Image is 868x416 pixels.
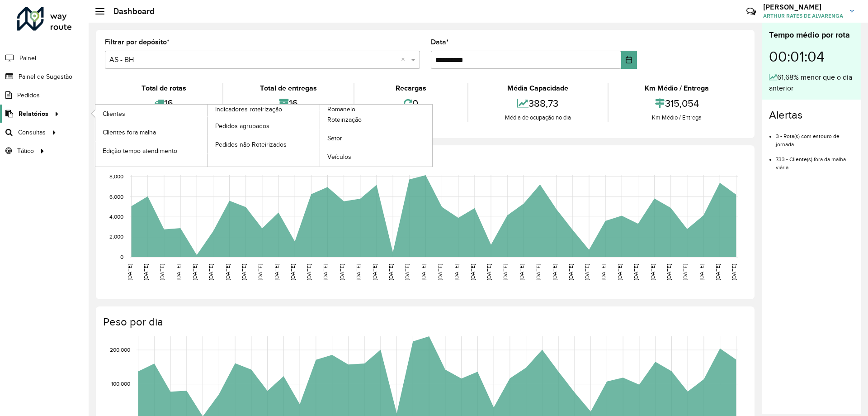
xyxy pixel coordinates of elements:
[241,264,247,280] text: [DATE]
[95,105,208,123] a: Clientes
[769,41,854,72] div: 00:01:04
[17,146,34,156] span: Tático
[741,2,761,21] a: Contato Rápido
[208,135,320,153] a: Pedidos não Roteirizados
[19,53,36,63] span: Painel
[105,37,170,48] label: Filtrar por depósito
[471,83,605,94] div: Média Capacidade
[355,264,361,280] text: [DATE]
[109,214,123,220] text: 4,000
[320,129,432,148] a: Setor
[769,72,854,94] div: 61,68% menor que o dia anterior
[357,83,465,94] div: Recargas
[776,125,854,148] li: 3 - Rota(s) com estouro de jornada
[568,264,574,280] text: [DATE]
[682,264,688,280] text: [DATE]
[226,83,351,94] div: Total de entregas
[769,109,854,122] h4: Alertas
[225,264,231,280] text: [DATE]
[666,264,672,280] text: [DATE]
[109,194,123,200] text: 6,000
[611,113,743,122] div: Km Médio / Entrega
[18,128,46,137] span: Consultas
[420,264,426,280] text: [DATE]
[621,51,637,69] button: Choose Date
[552,264,557,280] text: [DATE]
[257,264,263,280] text: [DATE]
[208,105,433,167] a: Romaneio
[633,264,639,280] text: [DATE]
[327,115,362,124] span: Roteirização
[471,113,605,122] div: Média de ocupação no dia
[215,105,282,114] span: Indicadores roteirização
[327,105,355,114] span: Romaneio
[776,148,854,172] li: 733 - Cliente(s) fora da malha viária
[453,264,459,280] text: [DATE]
[715,264,721,280] text: [DATE]
[327,152,351,162] span: Veículos
[175,264,181,280] text: [DATE]
[763,12,843,20] span: ARTHUR RATES DE ALVARENGA
[698,264,704,280] text: [DATE]
[731,264,737,280] text: [DATE]
[769,29,854,41] div: Tempo médio por rota
[120,254,123,260] text: 0
[327,134,342,143] span: Setor
[584,264,590,280] text: [DATE]
[103,316,745,329] h4: Peso por dia
[19,72,72,81] span: Painel de Sugestão
[519,264,524,280] text: [DATE]
[109,234,123,240] text: 2,000
[320,148,432,166] a: Veículos
[388,264,394,280] text: [DATE]
[322,264,328,280] text: [DATE]
[208,117,320,135] a: Pedidos agrupados
[103,128,156,137] span: Clientes fora malha
[107,94,220,113] div: 16
[650,264,656,280] text: [DATE]
[103,146,177,156] span: Edição tempo atendimento
[127,264,132,280] text: [DATE]
[215,140,287,149] span: Pedidos não Roteirizados
[471,94,605,113] div: 388,73
[110,347,130,353] text: 200,000
[502,264,508,280] text: [DATE]
[226,94,351,113] div: 16
[431,37,449,48] label: Data
[611,94,743,113] div: 315,054
[290,264,296,280] text: [DATE]
[143,264,149,280] text: [DATE]
[215,121,269,131] span: Pedidos agrupados
[617,264,623,280] text: [DATE]
[372,264,377,280] text: [DATE]
[274,264,279,280] text: [DATE]
[109,174,123,180] text: 8,000
[611,83,743,94] div: Km Médio / Entrega
[486,264,492,280] text: [DATE]
[763,3,843,11] h3: [PERSON_NAME]
[95,105,320,167] a: Indicadores roteirização
[339,264,345,280] text: [DATE]
[104,6,155,16] h2: Dashboard
[103,109,125,119] span: Clientes
[95,123,208,141] a: Clientes fora malha
[535,264,541,280] text: [DATE]
[208,264,214,280] text: [DATE]
[17,91,40,100] span: Pedidos
[159,264,165,280] text: [DATE]
[95,142,208,160] a: Edição tempo atendimento
[470,264,476,280] text: [DATE]
[437,264,443,280] text: [DATE]
[401,54,409,65] span: Clear all
[306,264,312,280] text: [DATE]
[320,111,432,129] a: Roteirização
[19,109,48,119] span: Relatórios
[404,264,410,280] text: [DATE]
[600,264,606,280] text: [DATE]
[107,83,220,94] div: Total de rotas
[357,94,465,113] div: 0
[192,264,198,280] text: [DATE]
[111,381,130,387] text: 100,000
